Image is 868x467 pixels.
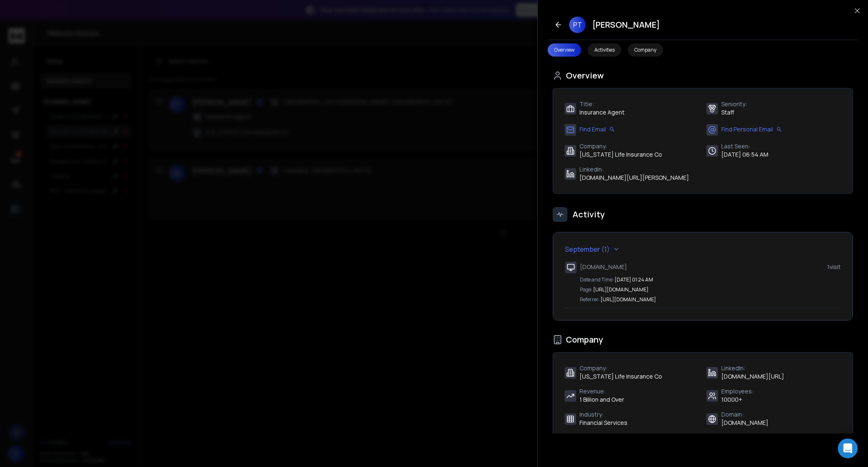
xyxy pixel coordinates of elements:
h3: Overview [553,70,604,81]
span: 1 visit [827,263,841,271]
div: Page: [580,286,649,293]
span: Revenue : [579,387,624,396]
h3: Company [553,334,853,345]
div: LinkedIn:[DOMAIN_NAME][URL][PERSON_NAME] [565,165,700,182]
div: Referrer: [580,296,656,303]
h2: [PERSON_NAME] [592,19,660,31]
span: Company : [579,364,662,372]
span: Staff [721,108,747,117]
span: [US_STATE] Life Insurance Co [579,372,662,381]
h3: Activity [553,207,605,222]
span: [DATE] 06:54 AM [721,150,768,159]
span: Employees : [721,387,754,396]
span: [DOMAIN_NAME] [580,263,627,271]
span: LinkedIn : [721,364,784,372]
div: LinkedIn:[DOMAIN_NAME][URL] [706,364,842,381]
span: LinkedIn : [579,165,689,174]
span: Seniority : [721,100,747,108]
span: [DOMAIN_NAME] [721,419,768,427]
span: 10000+ [721,396,754,404]
span: 1 Billion and Over [579,396,624,404]
span: Domain : [721,410,768,419]
div: Open Intercom Messenger [838,438,858,458]
span: [URL][DOMAIN_NAME] [601,296,656,303]
span: Insurance Agent [579,108,625,117]
span: Title : [579,100,625,108]
span: Last Seen : [721,142,768,150]
button: Company [628,43,663,57]
button: Activities [588,43,621,57]
div: Find Personal Email [706,123,782,136]
span: [URL][DOMAIN_NAME] [593,286,649,293]
div: Date and Time: [580,276,653,283]
div: Find Email [565,123,615,136]
span: [DATE] 01:24 AM [615,276,653,283]
span: [DOMAIN_NAME][URL][PERSON_NAME] [579,174,689,182]
span: [US_STATE] Life Insurance Co [579,150,662,159]
span: Industry : [579,410,627,419]
span: PT [569,17,586,33]
h4: September (1) [565,244,610,254]
button: Overview [548,43,581,57]
span: Company : [579,142,662,150]
span: Financial Services [579,419,627,427]
span: [DOMAIN_NAME][URL] [721,372,784,381]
